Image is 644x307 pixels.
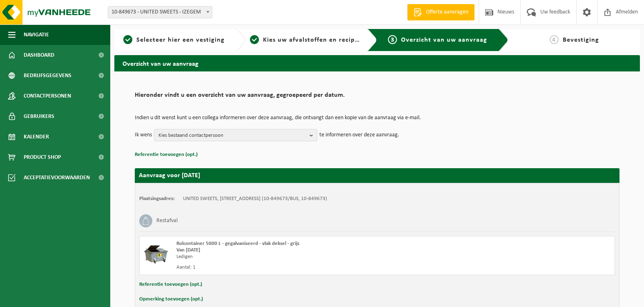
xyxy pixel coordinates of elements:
span: Contactpersonen [24,86,71,106]
a: 2Kies uw afvalstoffen en recipiënten [250,35,361,45]
span: Selecteer hier een vestiging [136,37,225,43]
span: Kalender [24,127,49,147]
span: Acceptatievoorwaarden [24,167,90,188]
span: 1 [123,35,132,44]
button: Kies bestaand contactpersoon [154,129,317,141]
span: Dashboard [24,45,54,65]
h2: Overzicht van uw aanvraag [114,55,640,71]
td: UNITED SWEETS, [STREET_ADDRESS] (10-849673/BUS, 10-849673) [183,196,327,202]
p: Ik wens [135,129,152,141]
span: Overzicht van uw aanvraag [401,37,487,43]
div: Aantal: 1 [176,264,410,271]
span: Kies uw afvalstoffen en recipiënten [263,37,375,43]
h2: Hieronder vindt u een overzicht van uw aanvraag, gegroepeerd per datum. [135,92,619,103]
img: WB-5000-GAL-GY-01.png [144,240,168,265]
span: 2 [250,35,259,44]
p: Indien u dit wenst kunt u een collega informeren over deze aanvraag, die ontvangt dan een kopie v... [135,115,619,121]
strong: Aanvraag voor [DATE] [139,172,200,179]
span: Offerte aanvragen [424,8,470,16]
button: Opmerking toevoegen (opt.) [139,294,203,305]
span: 10-849673 - UNITED SWEETS - IZEGEM [108,6,212,18]
a: 1Selecteer hier een vestiging [118,35,230,45]
span: 10-849673 - UNITED SWEETS - IZEGEM [108,7,212,18]
span: Kies bestaand contactpersoon [158,129,306,142]
span: Rolcontainer 5000 L - gegalvaniseerd - vlak deksel - grijs [176,241,299,246]
button: Referentie toevoegen (opt.) [135,149,198,160]
strong: Plaatsingsadres: [139,196,175,201]
span: 3 [388,35,397,44]
span: Product Shop [24,147,61,167]
span: Navigatie [24,24,49,45]
a: Offerte aanvragen [407,4,475,20]
span: Bevestiging [563,37,599,43]
button: Referentie toevoegen (opt.) [139,279,202,290]
span: Bedrijfsgegevens [24,65,71,86]
h3: Restafval [156,214,178,227]
strong: Van [DATE] [176,247,200,253]
span: Gebruikers [24,106,54,127]
p: te informeren over deze aanvraag. [319,129,399,141]
div: Ledigen [176,254,410,260]
span: 4 [550,35,559,44]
